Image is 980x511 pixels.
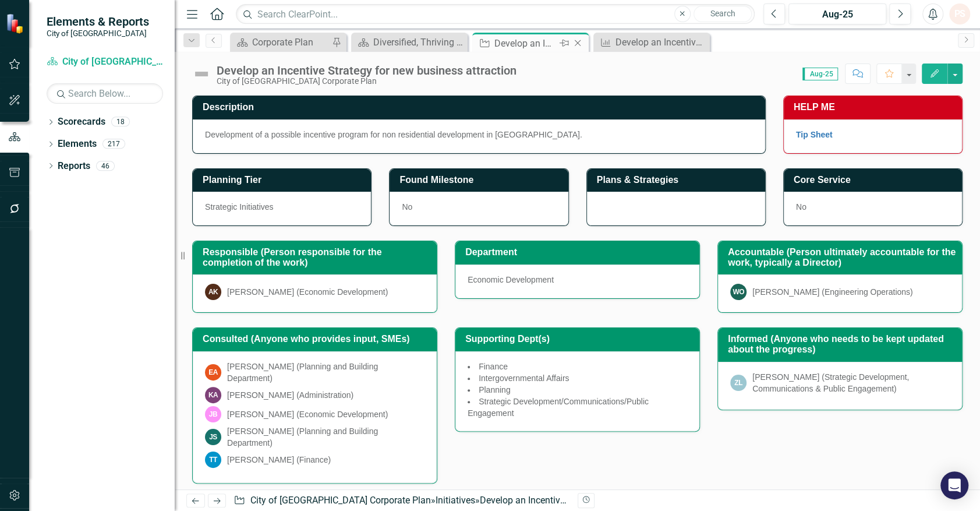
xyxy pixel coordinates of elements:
a: Scorecards [58,115,105,129]
div: » » [233,494,568,508]
div: KA [205,387,221,403]
h3: Supporting Dept(s) [465,334,694,344]
div: [PERSON_NAME] (Planning and Building Department) [227,361,424,384]
span: Intergovernmental Affairs [479,373,569,383]
span: Finance [479,362,508,371]
span: No [402,202,412,212]
button: PS [949,3,970,24]
div: Develop an Incentive Strategy for new business attraction [217,64,516,77]
h3: Responsible (Person responsible for the completion of the work) [203,247,431,267]
div: [PERSON_NAME] (Economic Development) [227,286,388,298]
a: City of [GEOGRAPHIC_DATA] Corporate Plan [250,495,431,506]
a: Tip Sheet [796,130,833,139]
div: AK [205,284,221,300]
span: Economic Development [468,275,554,284]
div: [PERSON_NAME] (Engineering Operations) [752,286,912,298]
div: JB [205,406,221,422]
button: Aug-25 [788,3,886,24]
img: Not Defined [192,65,211,83]
h3: Planning Tier [203,175,365,185]
span: Strategic Development/Communications/Public Engagement [468,397,649,418]
div: [PERSON_NAME] (Finance) [227,454,331,466]
button: Search [694,6,752,22]
div: [PERSON_NAME] (Administration) [227,389,353,401]
div: 46 [96,161,115,171]
span: Search [710,9,735,18]
input: Search Below... [47,83,163,104]
div: JS [205,429,221,445]
span: Planning [479,385,511,394]
div: Develop an Incentive Strategy for new business attraction [480,495,716,506]
a: Reports [58,160,90,173]
h3: Accountable (Person ultimately accountable for the work, typically a Director) [728,247,956,267]
div: Aug-25 [793,8,882,22]
div: Open Intercom Messenger [940,471,968,499]
div: Develop an Incentive Strategy for New Business Attraction [615,35,707,50]
h3: Core Service [794,175,956,185]
h3: Consulted (Anyone who provides input, SMEs) [203,334,431,344]
input: Search ClearPoint... [236,4,755,24]
h3: Informed (Anyone who needs to be kept updated about the progress) [728,334,956,354]
div: ZL [730,375,747,391]
div: TT [205,452,221,468]
h3: Found Milestone [399,175,562,185]
div: 217 [102,139,125,149]
p: Development of a possible incentive program for non residential development in [GEOGRAPHIC_DATA]. [205,129,753,140]
a: Initiatives [436,495,475,506]
div: Diversified, Thriving Economy [373,35,465,50]
div: [PERSON_NAME] (Strategic Development, Communications & Public Engagement) [752,371,950,394]
span: Strategic Initiatives [205,202,274,212]
a: Corporate Plan [233,35,329,50]
img: ClearPoint Strategy [6,13,26,34]
h3: Plans & Strategies [597,175,759,185]
small: City of [GEOGRAPHIC_DATA] [47,29,149,38]
div: [PERSON_NAME] (Planning and Building Department) [227,425,424,449]
div: EA [205,364,221,380]
span: Aug-25 [802,68,838,80]
h3: Department [465,247,694,258]
div: 18 [111,117,130,127]
h3: HELP ME [794,102,956,112]
div: City of [GEOGRAPHIC_DATA] Corporate Plan [217,77,516,86]
div: Corporate Plan [252,35,329,50]
h3: Description [203,102,759,112]
span: Elements & Reports [47,15,149,29]
div: [PERSON_NAME] (Economic Development) [227,408,388,420]
a: Develop an Incentive Strategy for New Business Attraction [596,35,707,50]
div: Develop an Incentive Strategy for new business attraction [494,36,557,51]
a: Diversified, Thriving Economy [354,35,465,50]
span: No [796,202,806,212]
a: City of [GEOGRAPHIC_DATA] Corporate Plan [47,55,163,69]
a: Elements [58,138,97,151]
div: WO [730,284,747,300]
